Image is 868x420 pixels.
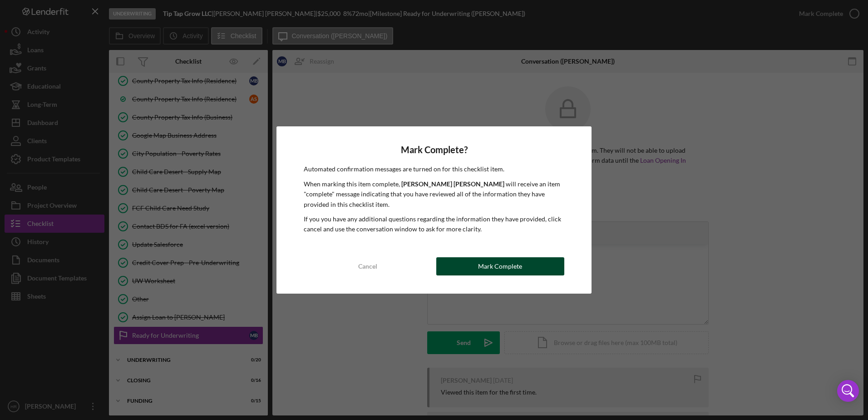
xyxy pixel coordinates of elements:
[478,257,522,275] div: Mark Complete
[837,380,859,402] div: Open Intercom Messenger
[304,179,564,210] p: When marking this item complete, will receive an item "complete" message indicating that you have...
[436,257,564,275] button: Mark Complete
[304,214,564,235] p: If you you have any additional questions regarding the information they have provided, click canc...
[304,145,564,155] h4: Mark Complete?
[304,164,564,174] p: Automated confirmation messages are turned on for this checklist item.
[358,257,377,275] div: Cancel
[304,257,432,275] button: Cancel
[401,180,504,188] b: [PERSON_NAME] [PERSON_NAME]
